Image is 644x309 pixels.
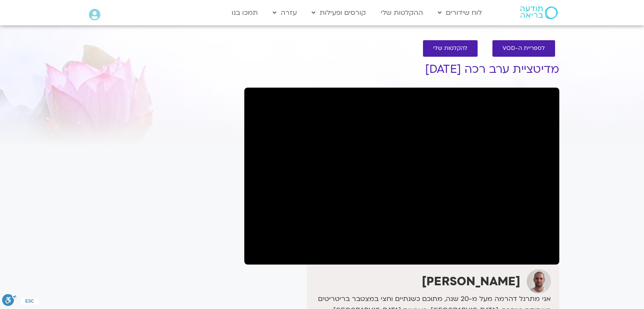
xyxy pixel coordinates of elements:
[268,5,301,21] a: עזרה
[227,5,262,21] a: תמכו בנו
[307,5,370,21] a: קורסים ופעילות
[376,5,427,21] a: ההקלטות שלי
[433,45,467,52] span: להקלטות שלי
[422,273,520,290] strong: [PERSON_NAME]
[492,40,555,57] a: לספריית ה-VOD
[520,6,558,19] img: תודעה בריאה
[503,45,545,52] span: לספריית ה-VOD
[527,269,551,293] img: דקל קנטי
[423,40,478,57] a: להקלטות שלי
[434,5,486,21] a: לוח שידורים
[244,63,559,76] h1: מדיטציית ערב רכה [DATE]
